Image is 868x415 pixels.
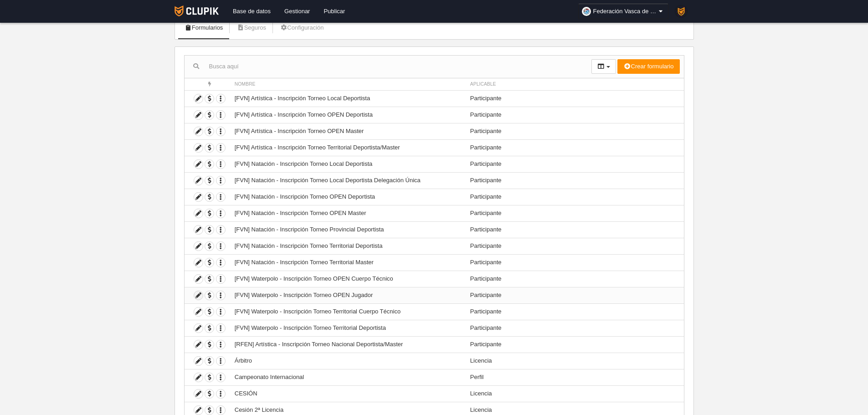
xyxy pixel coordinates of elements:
td: Participante [466,271,684,287]
td: [FVN] Artística - Inscripción Torneo Territorial Deportista/Master [230,139,466,156]
img: Oa49euYUzi2L.30x30.jpg [582,7,591,16]
td: Perfil [466,369,684,385]
a: Seguros [231,21,271,35]
td: [FVN] Artística - Inscripción Torneo OPEN Master [230,123,466,139]
td: [RFEN] Artística - Inscripción Torneo Nacional Deportista/Master [230,336,466,353]
td: Participante [466,336,684,353]
td: Participante [466,123,684,139]
td: [FVN] Natación - Inscripción Torneo Provincial Deportista [230,221,466,238]
td: [FVN] Natación - Inscripción Torneo OPEN Master [230,205,466,221]
td: Árbitro [230,353,466,369]
a: Federación Vasca de Natación [578,4,668,19]
td: [FVN] Natación - Inscripción Torneo Territorial Deportista [230,238,466,254]
button: Crear formulario [617,59,679,74]
span: Aplicable [470,82,496,87]
a: Configuración [275,21,329,35]
td: CESIÓN [230,385,466,402]
td: Participante [466,303,684,320]
td: [FVN] Waterpolo - Inscripción Torneo OPEN Jugador [230,287,466,303]
td: Participante [466,320,684,336]
td: Participante [466,238,684,254]
span: Federación Vasca de Natación [593,7,657,16]
td: Campeonato Internacional [230,369,466,385]
a: Formularios [180,21,228,35]
td: Licencia [466,353,684,369]
td: Participante [466,139,684,156]
td: Licencia [466,385,684,402]
img: PaK018JKw3ps.30x30.jpg [675,5,687,17]
td: [FVN] Waterpolo - Inscripción Torneo Territorial Cuerpo Técnico [230,303,466,320]
td: [FVN] Artística - Inscripción Torneo OPEN Deportista [230,107,466,123]
td: Participante [466,189,684,205]
img: Clupik [175,5,219,16]
td: Participante [466,172,684,189]
td: Participante [466,221,684,238]
td: [FVN] Waterpolo - Inscripción Torneo OPEN Cuerpo Técnico [230,271,466,287]
td: [FVN] Artística - Inscripción Torneo Local Deportista [230,90,466,107]
input: Busca aquí [185,60,591,73]
td: [FVN] Natación - Inscripción Torneo OPEN Deportista [230,189,466,205]
td: [FVN] Waterpolo - Inscripción Torneo Territorial Deportista [230,320,466,336]
td: [FVN] Natación - Inscripción Torneo Local Deportista [230,156,466,172]
td: [FVN] Natación - Inscripción Torneo Territorial Master [230,254,466,271]
td: [FVN] Natación - Inscripción Torneo Local Deportista Delegación Única [230,172,466,189]
td: Participante [466,287,684,303]
td: Participante [466,254,684,271]
td: Participante [466,90,684,107]
td: Participante [466,205,684,221]
td: Participante [466,107,684,123]
td: Participante [466,156,684,172]
span: Nombre [235,82,256,87]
